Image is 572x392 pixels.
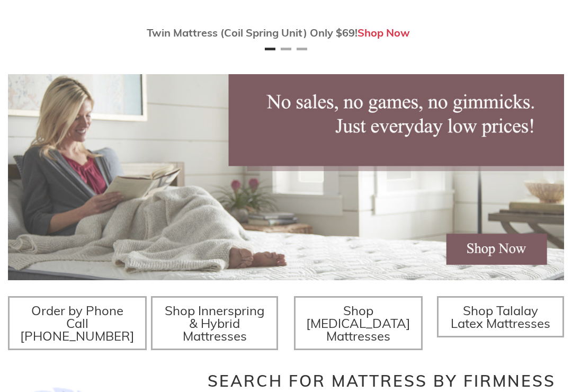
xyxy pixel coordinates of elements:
button: Page 2 [281,48,291,50]
button: Page 3 [297,48,307,50]
a: Shop [MEDICAL_DATA] Mattresses [294,296,423,350]
button: Page 1 [265,48,275,50]
span: Shop Innerspring & Hybrid Mattresses [165,302,265,344]
span: Twin Mattress (Coil Spring Unit) Only $69! [147,26,358,39]
span: Shop Talalay Latex Mattresses [451,302,550,331]
a: Order by Phone Call [PHONE_NUMBER] [8,296,147,350]
a: Shop Now [358,26,410,39]
a: Shop Talalay Latex Mattresses [437,296,564,337]
a: Shop Innerspring & Hybrid Mattresses [151,296,278,350]
img: herobannermay2022-1652879215306_1200x.jpg [8,74,564,280]
span: Order by Phone Call [PHONE_NUMBER] [20,302,135,344]
span: Shop [MEDICAL_DATA] Mattresses [306,302,410,344]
